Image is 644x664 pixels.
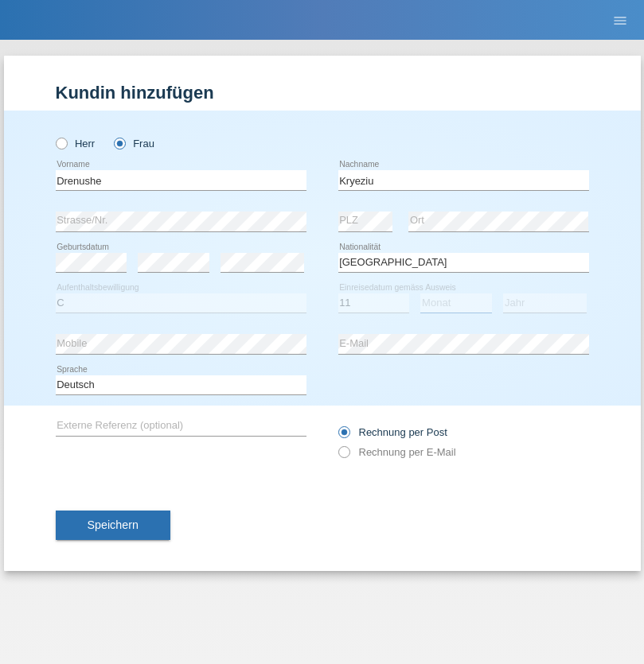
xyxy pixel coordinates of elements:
input: Herr [56,138,66,148]
label: Rechnung per Post [338,426,447,438]
label: Frau [114,138,154,149]
label: Rechnung per E-Mail [338,446,456,458]
input: Frau [114,138,124,148]
input: Rechnung per E-Mail [338,446,349,466]
input: Rechnung per Post [338,426,349,446]
button: Speichern [56,511,170,541]
span: Speichern [88,518,139,531]
a: menu [604,15,636,25]
h1: Kundin hinzufügen [56,83,589,103]
label: Herr [56,138,96,149]
i: menu [612,13,628,29]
